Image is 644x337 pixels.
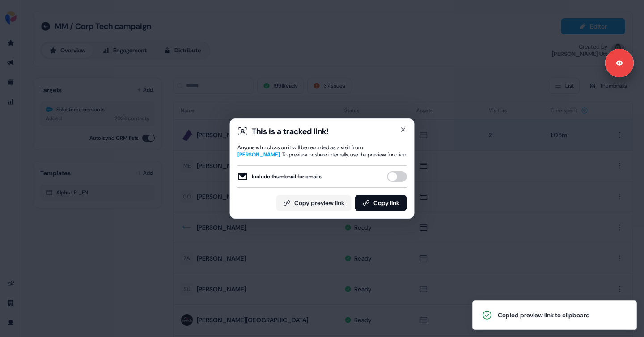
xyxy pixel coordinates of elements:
div: Anyone who clicks on it will be recorded as a visit from . To preview or share internally, use th... [237,144,407,158]
div: This is a tracked link! [252,126,329,137]
div: Copied preview link to clipboard [498,311,590,320]
label: Include thumbnail for emails [237,171,322,182]
button: Copy link [355,195,407,211]
span: [PERSON_NAME] [237,151,280,158]
button: Copy preview link [276,195,352,211]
